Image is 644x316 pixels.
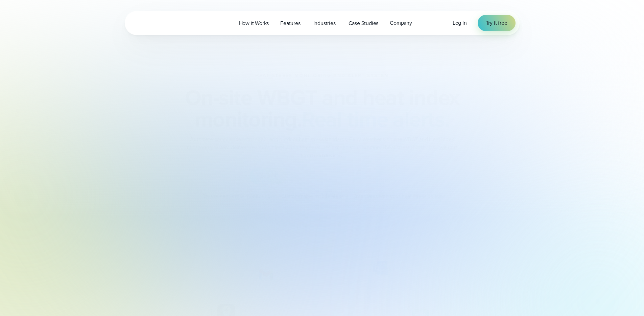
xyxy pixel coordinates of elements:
[313,19,336,27] span: Industries
[343,16,384,30] a: Case Studies
[233,16,275,30] a: How it Works
[349,19,379,27] span: Case Studies
[239,19,269,27] span: How it Works
[390,19,412,27] span: Company
[478,15,516,31] a: Try it free
[453,19,467,27] a: Log in
[280,19,300,27] span: Features
[453,19,467,27] span: Log in
[486,19,507,27] span: Try it free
